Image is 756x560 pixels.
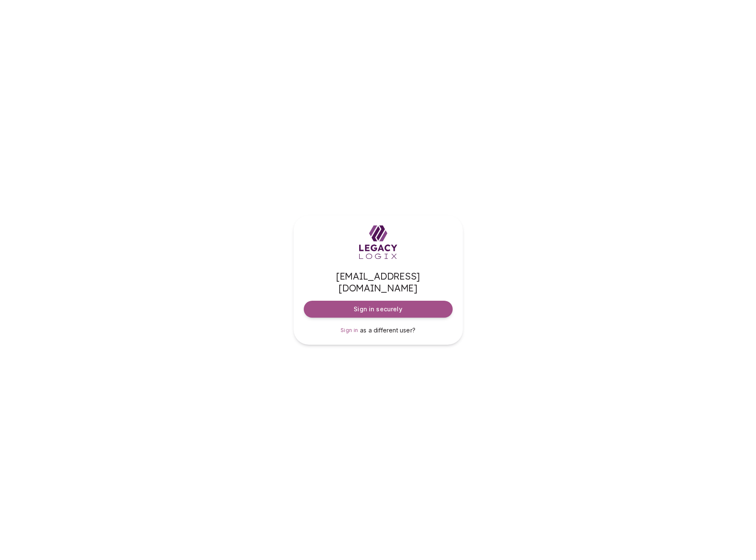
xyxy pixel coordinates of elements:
span: Sign in securely [354,305,402,313]
span: as a different user? [360,327,415,334]
span: [EMAIL_ADDRESS][DOMAIN_NAME] [304,270,453,294]
span: Sign in [341,327,358,333]
button: Sign in securely [304,301,453,318]
a: Sign in [341,326,358,335]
